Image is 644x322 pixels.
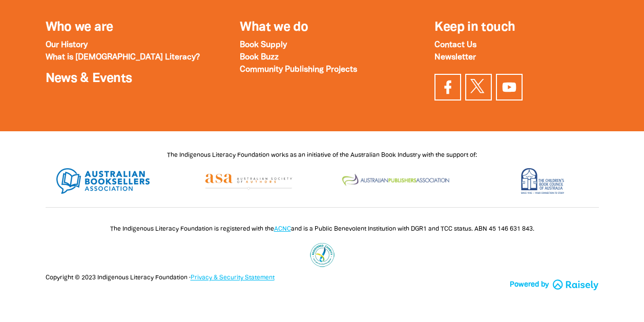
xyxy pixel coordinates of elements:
[240,42,287,49] a: Book Supply
[240,22,308,33] a: What we do
[46,73,132,85] a: News & Events
[434,74,461,100] a: Visit our facebook page
[274,226,291,232] a: ACNC
[434,54,476,61] a: Newsletter
[434,22,515,33] span: Keep in touch
[46,275,275,280] span: Copyright © 2023 Indigenous Literacy Foundation ·
[496,74,523,100] a: Find us on YouTube
[46,54,200,61] a: What is [DEMOGRAPHIC_DATA] Literacy?
[167,152,477,158] span: The Indigenous Literacy Foundation works as an initiative of the Australian Book Industry with th...
[240,66,357,73] a: Community Publishing Projects
[240,54,279,61] a: Book Buzz
[434,42,476,49] a: Contact Us
[46,42,88,49] a: Our History
[465,74,492,100] a: Find us on Twitter
[191,275,275,280] a: Privacy & Security Statement
[510,279,599,290] a: Powered by
[110,226,534,232] span: The Indigenous Literacy Foundation is registered with the and is a Public Benevolent Institution ...
[46,22,113,33] a: Who we are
